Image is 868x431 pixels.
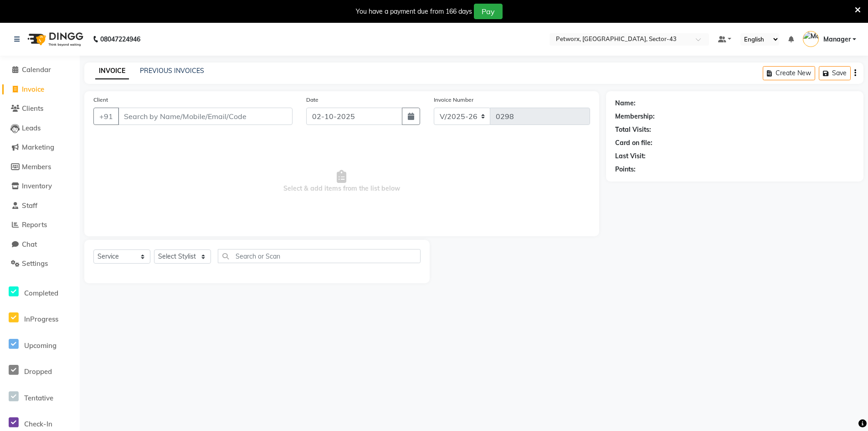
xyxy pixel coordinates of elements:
span: Marketing [22,143,54,151]
span: Select & add items from the list below [93,136,590,227]
span: Reports [22,220,47,229]
span: InProgress [24,315,58,323]
div: You have a payment due from 166 days [356,7,472,16]
span: Clients [22,104,43,113]
div: Name: [615,99,636,108]
b: 08047224946 [100,26,140,52]
label: Client [93,96,108,104]
a: Calendar [2,65,77,75]
span: Tentative [24,394,53,402]
span: Completed [24,289,58,297]
input: Search by Name/Mobile/Email/Code [118,108,293,125]
span: Leads [22,124,41,132]
span: Calendar [22,65,51,74]
span: Invoice [22,85,44,93]
a: Staff [2,201,77,211]
img: logo [23,26,86,52]
button: Create New [763,66,815,80]
span: Upcoming [24,341,56,350]
span: Inventory [22,182,52,190]
div: Total Visits: [615,125,651,135]
a: Marketing [2,142,77,153]
button: Save [819,66,851,80]
span: Staff [22,201,37,210]
a: Reports [2,220,77,230]
label: Invoice Number [434,96,473,104]
a: INVOICE [95,63,129,79]
input: Search or Scan [218,249,421,263]
span: Check-In [24,420,52,428]
label: Date [306,96,318,104]
a: Invoice [2,84,77,95]
div: Points: [615,165,636,174]
a: Members [2,162,77,172]
button: Pay [474,4,503,19]
div: Card on file: [615,138,652,148]
a: Clients [2,104,77,114]
span: Chat [22,240,37,249]
span: Settings [22,259,48,268]
img: Manager [803,31,819,47]
button: +91 [93,108,119,125]
a: Chat [2,239,77,250]
span: Members [22,162,51,171]
a: PREVIOUS INVOICES [140,67,204,75]
a: Settings [2,259,77,269]
a: Leads [2,123,77,134]
span: Dropped [24,367,52,376]
div: Last Visit: [615,151,646,161]
span: Manager [823,35,851,44]
a: Inventory [2,181,77,192]
div: Membership: [615,112,655,121]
